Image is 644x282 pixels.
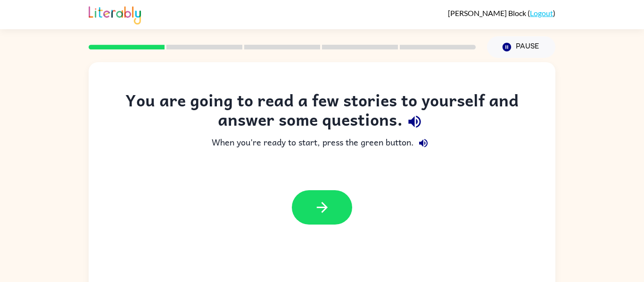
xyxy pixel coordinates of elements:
div: ( ) [448,8,555,17]
img: Literably [89,4,141,24]
button: Pause [487,36,555,58]
a: Logout [530,8,553,17]
div: When you're ready to start, press the green button. [107,134,537,153]
span: [PERSON_NAME] Block [448,8,528,17]
div: You are going to read a few stories to yourself and answer some questions. [107,90,537,134]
